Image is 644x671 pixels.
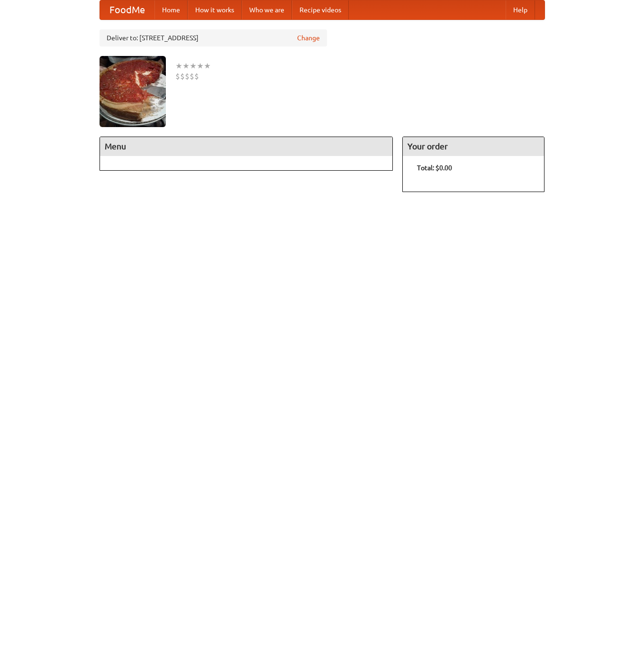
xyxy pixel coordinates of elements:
li: $ [180,71,185,82]
img: angular.jpg [100,56,166,127]
div: Deliver to: [STREET_ADDRESS] [100,29,327,46]
li: $ [190,71,194,82]
a: FoodMe [100,0,154,19]
li: $ [194,71,199,82]
b: Total: $0.00 [417,164,452,172]
li: ★ [197,61,204,71]
li: ★ [190,61,197,71]
a: How it works [188,0,242,19]
a: Home [154,0,188,19]
a: Help [506,0,535,19]
li: ★ [204,61,211,71]
li: ★ [182,61,190,71]
a: Who we are [242,0,292,19]
h4: Menu [100,137,393,156]
a: Recipe videos [292,0,349,19]
li: $ [185,71,190,82]
li: $ [175,71,180,82]
h4: Your order [403,137,544,156]
a: Change [297,33,320,43]
li: ★ [175,61,182,71]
